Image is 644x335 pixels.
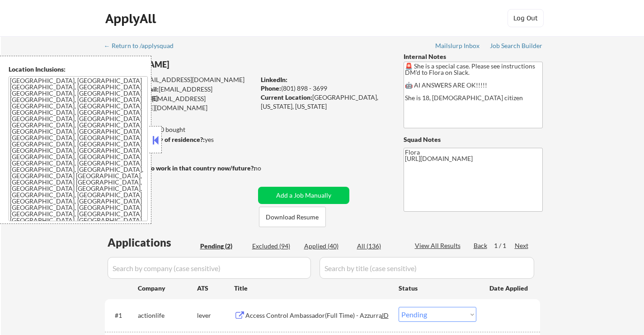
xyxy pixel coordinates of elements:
div: actionlife [138,311,197,320]
div: ApplyAll [105,11,159,26]
div: 1 / 1 [494,241,515,250]
div: Pending (2) [200,242,245,251]
div: Back [474,241,488,250]
div: Location Inclusions: [9,65,148,74]
div: [EMAIL_ADDRESS][DOMAIN_NAME] [105,85,255,102]
input: Search by title (case sensitive) [320,257,534,279]
strong: Phone: [261,84,281,92]
div: Internal Notes [404,52,543,61]
div: Status [399,280,476,296]
div: Squad Notes [404,135,543,144]
div: Excluded (94) [252,242,297,251]
a: Mailslurp Inbox [435,42,480,51]
a: ← Return to /applysquad [104,42,182,51]
button: Log Out [508,9,544,27]
div: Mailslurp Inbox [435,43,480,49]
div: Company [138,284,197,293]
div: [GEOGRAPHIC_DATA], [US_STATE], [US_STATE] [261,93,389,111]
div: JD [381,307,390,323]
div: yes [104,135,252,144]
div: All (136) [357,242,402,251]
div: ATS [197,284,234,293]
button: Download Resume [259,207,326,227]
div: ← Return to /applysquad [104,43,182,49]
div: no [254,164,280,173]
div: Job Search Builder [490,43,543,49]
strong: Current Location: [261,93,312,101]
div: (801) 898 - 3699 [261,84,389,93]
div: [EMAIL_ADDRESS][PERSON_NAME][DOMAIN_NAME] [105,94,255,112]
div: [EMAIL_ADDRESS][DOMAIN_NAME] [105,75,255,84]
div: lever [197,311,234,320]
div: View All Results [415,241,463,250]
div: Applications [108,237,197,248]
div: Title [234,284,390,293]
strong: Will need Visa to work in that country now/future?: [105,164,255,172]
strong: LinkedIn: [261,76,287,83]
div: Next [515,241,529,250]
button: Add a Job Manually [258,187,349,204]
div: Applied (40) [304,242,349,251]
div: 40 sent / 400 bought [104,125,255,134]
div: Access Control Ambassador(Full Time) - Azzurra [245,311,382,320]
input: Search by company (case sensitive) [108,257,311,279]
a: Job Search Builder [490,42,543,51]
div: #1 [115,311,131,320]
div: [PERSON_NAME] [105,59,291,70]
div: Date Applied [489,284,529,293]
